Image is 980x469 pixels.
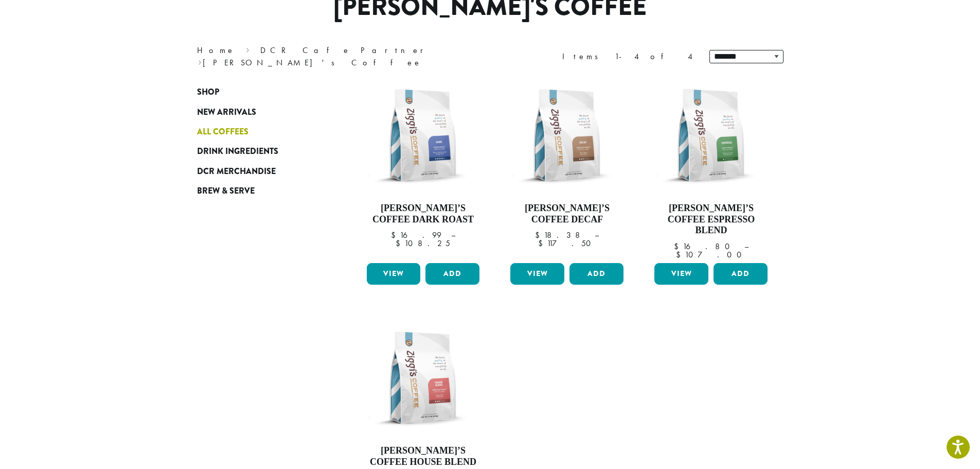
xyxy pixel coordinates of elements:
[674,241,683,252] span: $
[197,126,248,138] span: All Coffees
[538,238,596,249] bdi: 117.50
[197,145,278,158] span: Drink Ingredients
[714,263,768,285] button: Add
[508,203,626,225] h4: [PERSON_NAME]’s Coffee Decaf
[197,82,320,102] a: Shop
[197,44,475,69] nav: Breadcrumb
[391,230,400,240] span: $
[652,76,770,259] a: [PERSON_NAME]’s Coffee Espresso Blend
[197,86,219,99] span: Shop
[197,181,320,201] a: Brew & Serve
[535,230,544,240] span: $
[396,238,450,249] bdi: 108.25
[676,249,746,260] bdi: 107.00
[674,241,735,252] bdi: 16.80
[197,45,235,56] a: Home
[508,76,626,195] img: Ziggis-Decaf-Blend-12-oz.png
[652,76,770,195] img: Ziggis-Espresso-Blend-12-oz.png
[367,263,421,285] a: View
[676,249,685,260] span: $
[364,319,482,437] img: Ziggis-House-Blend-12-oz.png
[197,122,320,142] a: All Coffees
[197,142,320,161] a: Drink Ingredients
[510,263,564,285] a: View
[364,76,483,259] a: [PERSON_NAME]’s Coffee Dark Roast
[197,106,256,119] span: New Arrivals
[246,41,250,57] span: ›
[595,230,599,240] span: –
[652,203,770,236] h4: [PERSON_NAME]’s Coffee Espresso Blend
[197,162,320,181] a: DCR Merchandise
[535,230,585,240] bdi: 18.38
[538,238,547,249] span: $
[396,238,404,249] span: $
[391,230,441,240] bdi: 16.99
[364,445,483,467] h4: [PERSON_NAME]’s Coffee House Blend
[508,76,626,259] a: [PERSON_NAME]’s Coffee Decaf
[451,230,455,240] span: –
[569,263,623,285] button: Add
[425,263,479,285] button: Add
[654,263,708,285] a: View
[197,185,255,198] span: Brew & Serve
[197,102,320,121] a: New Arrivals
[197,165,276,178] span: DCR Merchandise
[364,203,483,225] h4: [PERSON_NAME]’s Coffee Dark Roast
[364,76,482,195] img: Ziggis-Dark-Blend-12-oz.png
[260,45,431,56] a: DCR Cafe Partner
[198,53,202,69] span: ›
[562,50,694,63] div: Items 1-4 of 4
[744,241,749,252] span: –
